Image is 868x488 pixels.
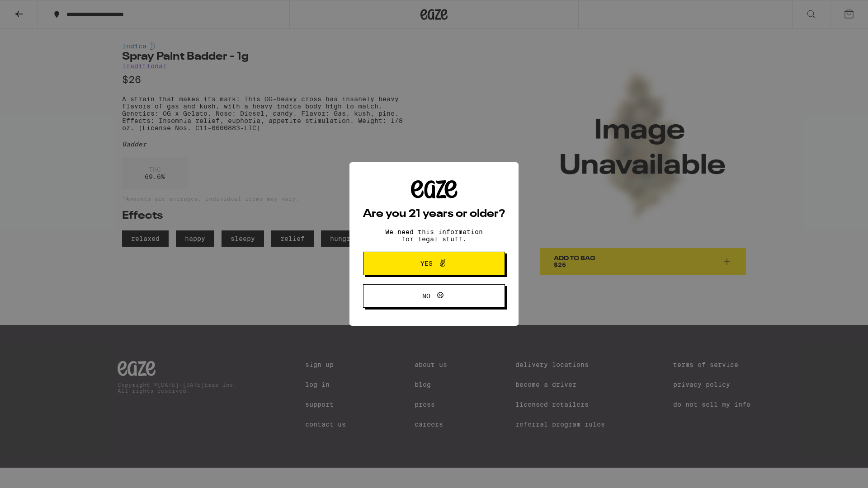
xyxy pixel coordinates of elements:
button: No [363,284,505,308]
span: No [422,293,430,299]
h2: Are you 21 years or older? [363,209,505,220]
button: Yes [363,252,505,275]
p: We need this information for legal stuff. [377,228,491,243]
span: Yes [420,260,433,267]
